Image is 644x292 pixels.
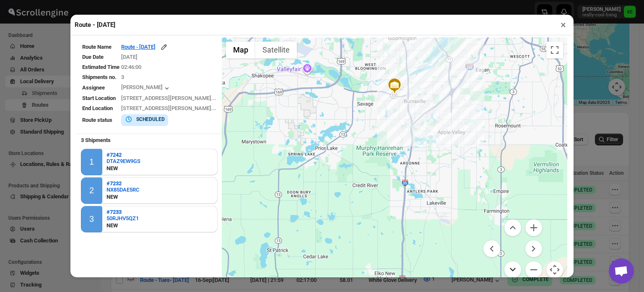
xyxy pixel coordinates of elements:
button: Toggle fullscreen view [546,42,563,58]
div: NEW [106,221,139,230]
span: Route status [82,117,112,123]
div: [STREET_ADDRESS][PERSON_NAME]... [121,104,216,113]
span: Start Location [82,95,116,101]
button: Move right [525,240,542,257]
span: End Location [82,105,113,111]
b: SCHEDULED [136,116,165,122]
div: NEW [106,164,140,173]
b: #7242 [106,152,122,158]
button: Route - [DATE] [121,43,168,51]
button: Map camera controls [546,261,563,278]
b: 3 Shipments [77,133,115,147]
button: Zoom out [525,261,542,278]
button: #7232 [106,180,139,187]
div: 3 [89,214,94,224]
span: Assignee [82,84,105,91]
button: 50RJHV5QZ1 [106,215,139,221]
span: Shipments no. [82,74,117,80]
button: Move up [504,219,521,236]
button: × [557,19,569,31]
b: #7232 [106,180,122,187]
button: Move down [504,261,521,278]
button: NX85DAE5RC [106,187,139,193]
button: Show satellite imagery [255,42,297,58]
span: Estimated Time [82,64,119,70]
button: Zoom in [525,219,542,236]
span: Due Date [82,54,104,60]
div: NEW [106,193,139,201]
button: [PERSON_NAME] [121,84,171,92]
button: #7242 [106,152,140,158]
button: #7233 [106,209,139,215]
button: SCHEDULED [125,115,165,124]
h2: Route - [DATE] [75,21,115,29]
span: [DATE] [121,54,138,60]
div: Open chat [609,258,634,284]
span: Route Name [82,44,112,50]
span: 02:46:00 [121,64,141,70]
span: 3 [121,74,124,80]
div: 1 [89,157,94,167]
div: [STREET_ADDRESS][PERSON_NAME]... [121,94,216,103]
b: #7233 [106,209,122,215]
button: Show street map [226,42,255,58]
button: DTAZ9EW9GS [106,158,140,164]
div: 2 [89,186,94,195]
button: Move left [483,240,500,257]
